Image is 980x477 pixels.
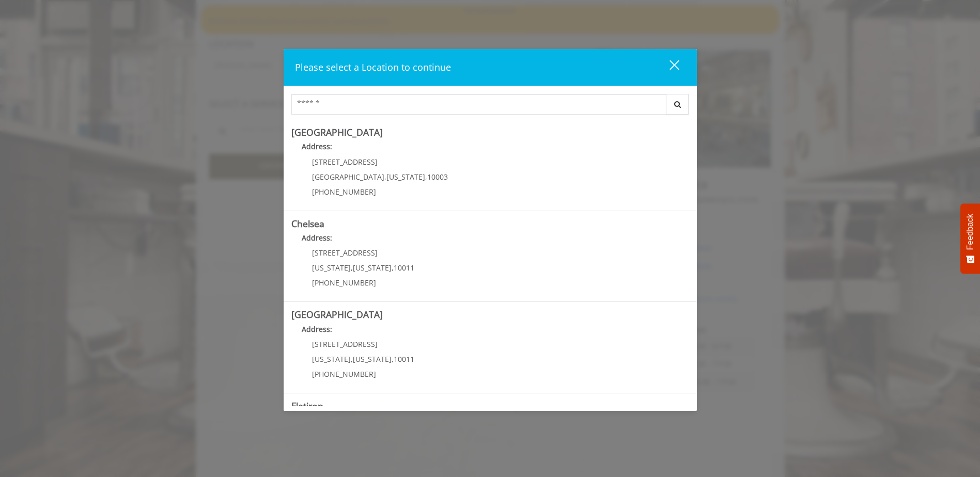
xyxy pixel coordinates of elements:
input: Search Center [291,94,666,115]
span: Feedback [966,214,975,250]
button: close dialog [650,57,686,78]
span: [STREET_ADDRESS] [312,157,378,167]
span: [US_STATE] [353,354,392,364]
span: [US_STATE] [312,263,351,273]
span: , [384,172,386,182]
span: 10003 [427,172,448,182]
b: Flatiron [291,400,323,412]
span: [GEOGRAPHIC_DATA] [312,172,384,182]
span: [US_STATE] [312,354,351,364]
span: 10011 [394,263,414,273]
span: 10011 [394,354,414,364]
span: [US_STATE] [353,263,392,273]
b: Address: [302,141,332,151]
b: [GEOGRAPHIC_DATA] [291,126,383,138]
b: [GEOGRAPHIC_DATA] [291,308,383,321]
span: , [392,354,394,364]
b: Address: [302,233,332,243]
div: Center Select [291,94,689,120]
span: [US_STATE] [386,172,425,182]
span: [PHONE_NUMBER] [312,187,376,197]
span: [STREET_ADDRESS] [312,248,378,258]
div: close dialog [658,59,678,75]
span: , [351,354,353,364]
span: [PHONE_NUMBER] [312,369,376,379]
button: Feedback - Show survey [960,203,980,274]
span: , [392,263,394,273]
b: Chelsea [291,217,324,230]
i: Search button [672,101,683,108]
b: Address: [302,324,332,334]
span: [STREET_ADDRESS] [312,339,378,349]
span: , [425,172,427,182]
span: , [351,263,353,273]
span: [PHONE_NUMBER] [312,278,376,288]
span: Please select a Location to continue [295,61,451,73]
